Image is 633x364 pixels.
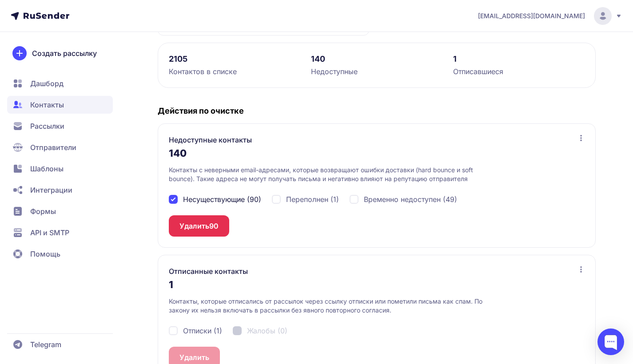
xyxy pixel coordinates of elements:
[7,336,113,353] a: Telegram
[158,106,596,116] h4: Действия по очистке
[30,121,64,131] span: Рассылки
[169,135,252,145] h3: Недоступные контакты
[30,142,76,153] span: Отправители
[30,78,64,89] span: Дашборд
[311,54,442,64] div: 140
[169,297,500,315] p: Контакты, которые отписались от рассылок через ссылку отписки или пометили письма как спам. По за...
[169,215,229,237] button: Удалить90
[169,66,300,77] div: Контактов в списке
[169,166,500,183] p: Контакты с неверными email-адресами, которые возвращают ошибки доставки (hard bounce и soft bounc...
[453,66,585,77] div: Отписавшиеся
[286,194,339,205] span: Переполнен (1)
[311,66,442,77] div: Недоступные
[478,12,585,20] span: [EMAIL_ADDRESS][DOMAIN_NAME]
[183,325,222,336] span: Отписки (1)
[169,277,585,297] div: 1
[183,194,261,205] span: Несуществующие (90)
[32,48,97,59] span: Создать рассылку
[169,145,585,166] div: 140
[30,339,61,350] span: Telegram
[453,54,585,64] div: 1
[30,99,64,110] span: Контакты
[30,206,56,217] span: Формы
[169,266,248,277] h3: Отписанные контакты
[30,185,72,195] span: Интеграции
[30,249,60,259] span: Помощь
[169,54,300,64] div: 2105
[209,221,219,231] span: 90
[364,194,457,205] span: Временно недоступен (49)
[30,227,69,238] span: API и SMTP
[30,163,64,174] span: Шаблоны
